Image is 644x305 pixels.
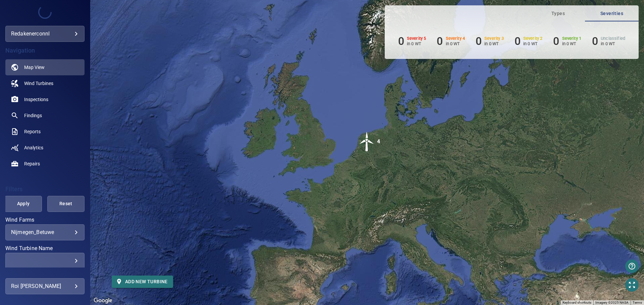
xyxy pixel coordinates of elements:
[601,41,625,46] p: in 0 WT
[476,35,504,48] li: Severity 3
[24,160,40,167] span: Repairs
[5,124,85,140] a: reports noActive
[523,41,543,46] p: in 0 WT
[47,196,85,212] button: Reset
[562,41,582,46] p: in 0 WT
[5,59,85,75] a: map active
[357,132,377,152] img: windFarmIcon.svg
[5,107,85,124] a: findings noActive
[446,41,465,46] p: in 0 WT
[5,253,85,269] div: Wind Turbine Name
[437,35,443,48] h6: 0
[592,35,598,48] h6: 0
[5,140,85,156] a: analytics noActive
[484,41,504,46] p: in 0 WT
[24,80,53,87] span: Wind Turbines
[5,186,85,193] h4: Filters
[92,296,114,305] img: Google
[476,35,482,48] h6: 0
[437,35,465,48] li: Severity 4
[377,132,380,152] div: 4
[535,9,581,18] span: Types
[562,36,582,41] h6: Severity 1
[398,35,404,48] h6: 0
[595,301,629,304] span: Imagery ©2025 NASA
[24,112,42,119] span: Findings
[357,132,377,153] gmp-advanced-marker: 4
[407,41,426,46] p: in 0 WT
[407,36,426,41] h6: Severity 5
[515,35,521,48] h6: 0
[24,96,48,103] span: Inspections
[5,156,85,172] a: repairs noActive
[5,47,85,54] h4: Navigation
[398,35,426,48] li: Severity 5
[11,281,79,292] div: Roi [PERSON_NAME]
[484,36,504,41] h6: Severity 3
[13,200,34,208] span: Apply
[515,35,543,48] li: Severity 2
[24,64,45,71] span: Map View
[11,28,79,39] div: redakenerconnl
[112,276,173,288] button: Add new turbine
[5,246,85,251] label: Wind Turbine Name
[24,128,41,135] span: Reports
[5,26,85,42] div: redakenerconnl
[11,229,79,235] div: Nijmegen_Betuwe
[553,35,559,48] h6: 0
[56,200,76,208] span: Reset
[5,91,85,107] a: inspections noActive
[523,36,543,41] h6: Severity 2
[553,35,581,48] li: Severity 1
[5,75,85,91] a: windturbines noActive
[446,36,465,41] h6: Severity 4
[5,196,42,212] button: Apply
[5,217,85,223] label: Wind Farms
[5,224,85,240] div: Wind Farms
[117,278,168,286] span: Add new turbine
[562,300,591,305] button: Keyboard shortcuts
[24,144,43,151] span: Analytics
[633,301,642,304] a: Terms
[592,35,625,48] li: Severity Unclassified
[92,296,114,305] a: Open this area in Google Maps (opens a new window)
[601,36,625,41] h6: Unclassified
[589,9,635,18] span: Severities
